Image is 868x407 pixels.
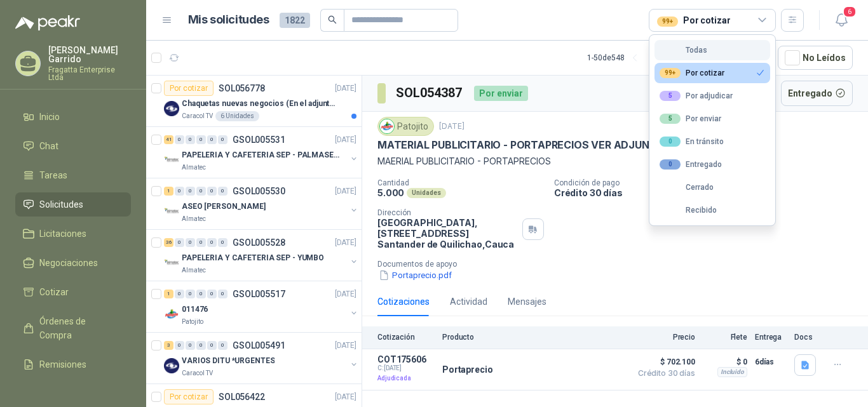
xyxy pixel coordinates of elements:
[660,46,707,55] div: Todas
[660,137,724,147] div: En tránsito
[196,135,206,144] div: 0
[335,391,356,403] p: [DATE]
[632,370,695,377] span: Crédito 30 días
[778,46,853,70] button: No Leídos
[164,183,359,224] a: 1 0 0 0 0 0 GSOL005530[DATE] Company LogoASEO [PERSON_NAME]Almatec
[219,392,265,401] p: SOL056422
[660,114,721,124] div: Por enviar
[233,341,285,350] p: GSOL005491
[654,177,770,197] button: Cerrado
[15,352,131,377] a: Remisiones
[450,295,487,309] div: Actividad
[442,364,492,375] p: Portaprecio
[186,135,195,144] div: 0
[186,187,195,196] div: 0
[15,280,131,304] a: Cotizar
[39,110,60,124] span: Inicio
[164,341,173,350] div: 3
[335,340,356,352] p: [DATE]
[654,63,770,83] button: 99+Por cotizar
[660,68,724,78] div: Por cotizar
[654,154,770,175] button: 0Entregado
[660,159,681,170] div: 0
[175,238,184,247] div: 0
[48,46,131,63] p: [PERSON_NAME] Garrido
[39,357,86,371] span: Remisiones
[233,290,285,298] p: GSOL005517
[164,255,179,270] img: Company Logo
[554,178,863,187] p: Condición de pago
[186,290,195,298] div: 0
[632,333,695,342] p: Precio
[196,290,206,298] div: 0
[755,354,787,370] p: 6 días
[164,81,214,96] div: Por cotizar
[377,178,544,187] p: Cantidad
[186,238,195,247] div: 0
[182,149,340,161] p: PAPELERIA Y CAFETERIA SEP - PALMASECA
[328,15,337,24] span: search
[218,187,227,196] div: 0
[660,91,681,101] div: 5
[717,367,747,377] div: Incluido
[660,137,681,147] div: 0
[219,84,265,93] p: SOL056778
[233,187,285,196] p: GSOL005530
[280,13,310,28] span: 1822
[794,333,820,342] p: Docs
[188,11,269,29] h1: Mis solicitudes
[335,237,356,249] p: [DATE]
[196,238,206,247] div: 0
[657,13,730,27] div: Por cotizar
[164,290,173,298] div: 1
[15,15,80,30] img: Logo peakr
[233,135,285,144] p: GSOL005531
[182,201,266,213] p: ASEO [PERSON_NAME]
[164,152,179,168] img: Company Logo
[15,309,131,347] a: Órdenes de Compra
[377,364,435,372] span: C: [DATE]
[335,83,356,95] p: [DATE]
[175,341,184,350] div: 0
[660,206,717,215] div: Recibido
[587,48,665,68] div: 1 - 50 de 548
[335,185,356,197] p: [DATE]
[377,260,863,269] p: Documentos de apoyo
[182,252,324,264] p: PAPELERIA Y CAFETERIA SEP - YUMBO
[175,187,184,196] div: 0
[207,290,217,298] div: 0
[164,187,173,196] div: 1
[654,40,770,60] button: Todas
[660,91,733,101] div: Por adjudicar
[396,83,464,103] h3: SOL054387
[182,317,203,327] p: Patojito
[182,163,206,173] p: Almatec
[660,68,681,78] div: 99+
[164,132,359,173] a: 41 0 0 0 0 0 GSOL005531[DATE] Company LogoPAPELERIA Y CAFETERIA SEP - PALMASECAAlmatec
[335,134,356,146] p: [DATE]
[175,135,184,144] div: 0
[207,187,217,196] div: 0
[164,338,359,378] a: 3 0 0 0 0 0 GSOL005491[DATE] Company LogoVARIOS DITU *URGENTESCaracol TV
[182,98,340,110] p: Chaquetas nuevas negocios (En el adjunto mas informacion)
[39,285,69,299] span: Cotizar
[182,355,275,367] p: VARIOS DITU *URGENTES
[781,81,853,106] button: Entregado
[15,105,131,129] a: Inicio
[164,286,359,327] a: 1 0 0 0 0 0 GSOL005517[DATE] Company Logo011476Patojito
[377,295,430,309] div: Cotizaciones
[218,135,227,144] div: 0
[654,131,770,152] button: 0En tránsito
[218,341,227,350] div: 0
[196,187,206,196] div: 0
[377,154,853,168] p: MAERIAL PUBLICITARIO - PORTAPRECIOS
[377,117,434,136] div: Patojito
[843,6,857,18] span: 6
[207,135,217,144] div: 0
[186,341,195,350] div: 0
[654,86,770,106] button: 5Por adjudicar
[233,238,285,247] p: GSOL005528
[654,109,770,129] button: 5Por enviar
[657,17,678,27] div: 99+
[39,314,119,342] span: Órdenes de Compra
